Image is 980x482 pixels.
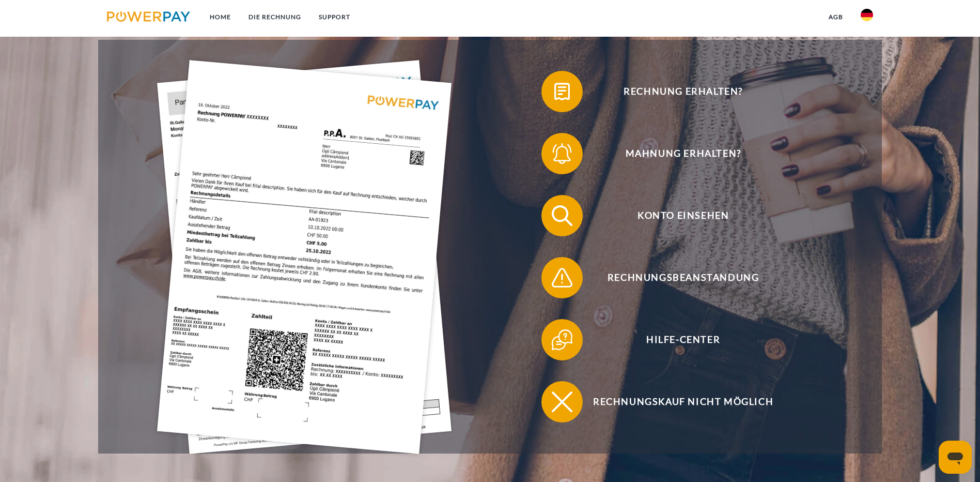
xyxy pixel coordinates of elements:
span: Hilfe-Center [556,319,810,360]
span: Mahnung erhalten? [556,133,810,174]
img: qb_help.svg [549,327,575,353]
img: qb_bell.svg [549,141,575,167]
button: Rechnungsbeanstandung [541,257,810,298]
a: SUPPORT [310,8,359,26]
span: Rechnungsbeanstandung [556,257,810,298]
span: Rechnungskauf nicht möglich [556,381,810,423]
button: Konto einsehen [541,195,810,236]
img: logo-powerpay.svg [107,11,190,22]
img: qb_search.svg [549,203,575,229]
button: Hilfe-Center [541,319,810,360]
button: Rechnung erhalten? [541,71,810,112]
span: Konto einsehen [556,195,810,236]
img: qb_warning.svg [549,265,575,291]
button: Mahnung erhalten? [541,133,810,174]
iframe: Schaltfläche zum Öffnen des Messaging-Fensters; Konversation läuft [939,441,972,474]
a: DIE RECHNUNG [240,8,310,26]
button: Rechnungskauf nicht möglich [541,381,810,423]
a: Home [201,8,240,26]
img: single_invoice_powerpay_de.jpg [157,61,452,455]
span: Rechnung erhalten? [556,71,810,112]
img: de [861,9,873,21]
img: qb_close.svg [549,389,575,415]
a: agb [820,8,852,26]
img: qb_bill.svg [549,79,575,104]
